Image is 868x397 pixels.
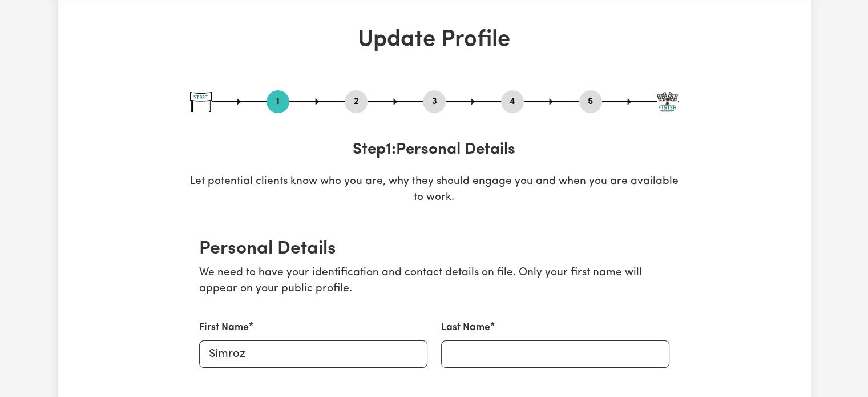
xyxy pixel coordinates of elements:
label: First Name [199,320,249,335]
button: Go to step 4 [501,94,524,109]
label: Last Name [441,320,490,335]
button: Go to step 2 [345,94,368,109]
h1: Update Profile [190,26,679,54]
button: Go to step 3 [423,94,446,109]
p: We need to have your identification and contact details on file. Only your first name will appear... [199,265,669,298]
button: Go to step 1 [267,94,289,109]
h2: Personal Details [199,238,669,260]
p: Let potential clients know who you are, why they should engage you and when you are available to ... [190,174,679,207]
button: Go to step 5 [579,94,602,109]
h3: Step 1 : Personal Details [190,141,679,160]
